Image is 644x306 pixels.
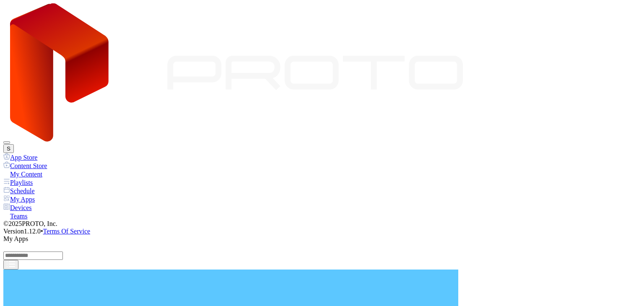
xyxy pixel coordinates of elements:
[3,195,641,203] a: My Apps
[3,187,641,195] a: Schedule
[3,144,14,153] button: S
[3,212,641,220] a: Teams
[3,170,641,178] a: My Content
[3,161,641,170] a: Content Store
[3,178,641,187] a: Playlists
[3,228,43,235] span: Version 1.12.0 •
[3,235,641,243] div: My Apps
[3,220,641,228] div: © 2025 PROTO, Inc.
[43,228,91,235] a: Terms Of Service
[3,203,641,212] a: Devices
[3,153,641,161] a: App Store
